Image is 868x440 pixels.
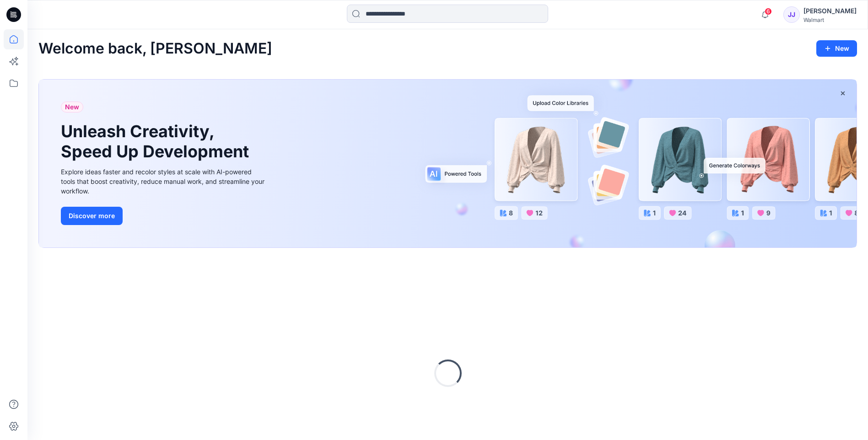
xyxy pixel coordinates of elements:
[61,167,267,196] div: Explore ideas faster and recolor styles at scale with AI-powered tools that boost creativity, red...
[61,122,253,161] h1: Unleash Creativity, Speed Up Development
[765,8,772,15] span: 6
[61,207,123,225] button: Discover more
[65,102,79,113] span: New
[803,16,857,23] div: Walmart
[783,6,800,23] div: JJ
[61,207,267,225] a: Discover more
[38,40,272,57] h2: Welcome back, [PERSON_NAME]
[803,5,857,16] div: [PERSON_NAME]
[816,40,857,57] button: New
